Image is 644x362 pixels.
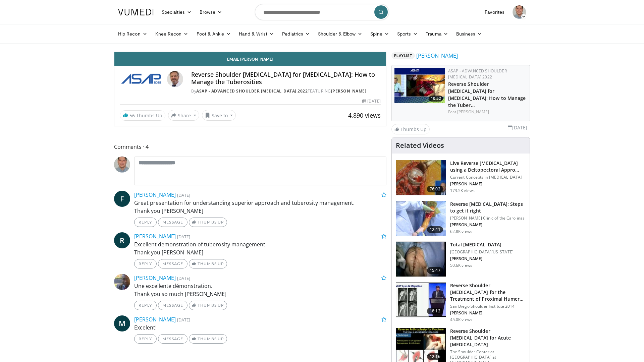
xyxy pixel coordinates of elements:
[427,353,443,360] span: 12:16
[450,216,526,221] p: [PERSON_NAME] Clinic of the Carolinas
[134,323,386,331] p: Excelent!
[114,232,130,248] a: R
[134,240,386,256] p: Excellent demonstration of tuberosity management Thank you [PERSON_NAME]
[508,124,527,131] li: [DATE]
[396,160,446,195] img: 684033_3.png.150x105_q85_crop-smart_upscale.jpg
[134,233,176,240] a: [PERSON_NAME]
[189,218,227,227] a: Thumbs Up
[427,267,443,274] span: 15:47
[114,191,130,207] a: F
[129,112,135,119] span: 56
[235,27,278,41] a: Hand & Wrist
[450,263,472,268] p: 50.6K views
[450,241,514,248] h3: Total [MEDICAL_DATA]
[448,81,526,108] a: Reverse Shoulder [MEDICAL_DATA] for [MEDICAL_DATA]: How to Manage the Tuber…
[393,27,422,41] a: Sports
[513,5,526,19] img: Avatar
[396,160,526,195] a: 76:02 Live Reverse [MEDICAL_DATA] using a Deltopectoral Appro… Current Concepts in [MEDICAL_DATA]...
[396,241,526,277] a: 15:47 Total [MEDICAL_DATA] [GEOGRAPHIC_DATA][US_STATE] [PERSON_NAME] 50.6K views
[134,218,157,227] a: Reply
[481,5,508,19] a: Favorites
[158,334,187,344] a: Message
[396,201,446,236] img: 326034_0000_1.png.150x105_q85_crop-smart_upscale.jpg
[450,229,472,234] p: 62.8K views
[177,234,190,240] small: [DATE]
[457,109,489,115] a: [PERSON_NAME]
[120,71,164,87] img: ASAP - Advanced Shoulder ArthroPlasty 2022
[366,27,393,41] a: Spine
[118,9,154,15] img: VuMedi Logo
[314,27,366,41] a: Shoulder & Elbow
[348,111,381,119] span: 4,890 views
[158,5,196,19] a: Specialties
[191,71,380,85] h4: Reverse Shoulder [MEDICAL_DATA] for [MEDICAL_DATA]: How to Manage the Tuberosities
[151,27,193,41] a: Knee Recon
[114,157,130,173] img: Avatar
[177,192,190,198] small: [DATE]
[168,110,199,121] button: Share
[114,52,386,66] a: Email [PERSON_NAME]
[450,249,514,255] p: [GEOGRAPHIC_DATA][US_STATE]
[134,199,386,215] p: Great presentation for understanding superior approach and tuberosity management. Thank you [PERS...
[189,301,227,310] a: Thumbs Up
[450,201,526,214] h3: Reverse [MEDICAL_DATA]: Steps to get it right
[450,181,526,187] p: [PERSON_NAME]
[452,27,486,41] a: Business
[134,191,176,198] a: [PERSON_NAME]
[394,68,445,103] a: 10:52
[450,188,475,193] p: 173.5K views
[429,96,443,102] span: 10:52
[120,110,165,121] a: 56 Thumbs Up
[196,5,226,19] a: Browse
[114,27,151,41] a: Hip Recon
[158,218,187,227] a: Message
[450,175,526,180] p: Current Concepts in [MEDICAL_DATA]
[134,334,157,344] a: Reply
[134,282,386,298] p: Une excellente démonstration. Thank you so much [PERSON_NAME]
[450,304,526,309] p: San Diego Shoulder Institute 2014
[450,328,526,348] h3: Reverse Shoulder [MEDICAL_DATA] for Acute [MEDICAL_DATA]
[450,222,526,228] p: [PERSON_NAME]
[450,256,514,261] p: [PERSON_NAME]
[416,52,458,60] a: [PERSON_NAME]
[450,317,472,322] p: 45.0K views
[396,283,446,317] img: Q2xRg7exoPLTwO8X4xMDoxOjA4MTsiGN.150x105_q85_crop-smart_upscale.jpg
[396,201,526,236] a: 12:41 Reverse [MEDICAL_DATA]: Steps to get it right [PERSON_NAME] Clinic of the Carolinas [PERSON...
[193,27,235,41] a: Foot & Ankle
[278,27,314,41] a: Pediatrics
[114,142,386,151] span: Comments 4
[191,88,380,94] div: By FEATURING
[450,160,526,173] h3: Live Reverse [MEDICAL_DATA] using a Deltopectoral Appro…
[448,109,527,115] div: Feat.
[450,282,526,302] h3: Reverse Shoulder [MEDICAL_DATA] for the Treatment of Proximal Humeral …
[134,274,176,282] a: [PERSON_NAME]
[391,52,415,59] span: Playlist
[134,301,157,310] a: Reply
[427,308,443,314] span: 18:12
[448,68,507,80] a: ASAP - Advanced Shoulder [MEDICAL_DATA] 2022
[114,315,130,331] a: M
[196,88,308,94] a: ASAP - Advanced Shoulder [MEDICAL_DATA] 2022
[391,124,430,134] a: Thumbs Up
[396,282,526,322] a: 18:12 Reverse Shoulder [MEDICAL_DATA] for the Treatment of Proximal Humeral … San Diego Shoulder ...
[396,242,446,277] img: 38826_0000_3.png.150x105_q85_crop-smart_upscale.jpg
[255,4,389,20] input: Search topics, interventions
[427,186,443,192] span: 76:02
[422,27,452,41] a: Trauma
[362,98,380,104] div: [DATE]
[394,68,445,103] img: c653596a-0679-4cdd-8644-76a798287787.150x105_q85_crop-smart_upscale.jpg
[450,310,526,316] p: [PERSON_NAME]
[158,259,187,268] a: Message
[331,88,367,94] a: [PERSON_NAME]
[114,274,130,290] img: Avatar
[189,334,227,344] a: Thumbs Up
[134,259,157,268] a: Reply
[177,275,190,281] small: [DATE]
[427,226,443,233] span: 12:41
[134,316,176,323] a: [PERSON_NAME]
